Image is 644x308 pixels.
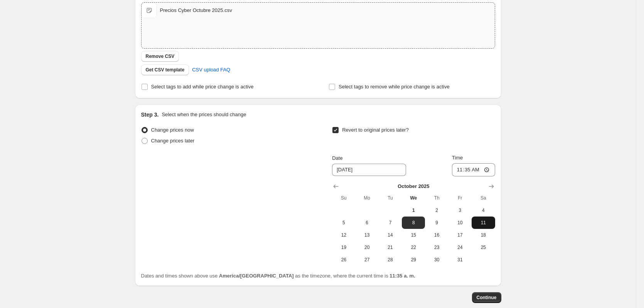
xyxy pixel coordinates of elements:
[335,195,352,201] span: Su
[332,254,355,266] button: Sunday October 26 2025
[472,217,495,229] button: Saturday October 11 2025
[160,7,232,14] div: Precios Cyber Octubre 2025.csv
[452,195,469,201] span: Fr
[379,229,402,241] button: Tuesday October 14 2025
[475,244,492,250] span: 25
[359,244,376,250] span: 20
[356,254,379,266] button: Monday October 27 2025
[452,244,469,250] span: 24
[382,244,399,250] span: 21
[425,229,448,241] button: Thursday October 16 2025
[335,244,352,250] span: 19
[472,204,495,217] button: Saturday October 4 2025
[332,229,355,241] button: Sunday October 12 2025
[379,241,402,254] button: Tuesday October 21 2025
[405,220,422,226] span: 8
[472,292,501,303] button: Continue
[477,294,497,301] span: Continue
[379,254,402,266] button: Tuesday October 28 2025
[342,127,409,133] span: Revert to original prices later?
[472,229,495,241] button: Saturday October 18 2025
[359,257,376,263] span: 27
[452,155,463,161] span: Time
[151,138,195,144] span: Change prices later
[475,232,492,238] span: 18
[425,254,448,266] button: Thursday October 30 2025
[332,241,355,254] button: Sunday October 19 2025
[448,192,472,204] th: Friday
[332,217,355,229] button: Sunday October 5 2025
[402,192,425,204] th: Wednesday
[151,127,194,133] span: Change prices now
[187,64,235,76] a: CSV upload FAQ
[141,64,189,75] button: Get CSV template
[356,192,379,204] th: Monday
[475,195,492,201] span: Sa
[332,155,342,161] span: Date
[425,241,448,254] button: Thursday October 23 2025
[141,273,415,279] span: Dates and times shown above use as the timezone, where the current time is
[472,241,495,254] button: Saturday October 25 2025
[339,84,450,90] span: Select tags to remove while price change is active
[335,220,352,226] span: 5
[379,192,402,204] th: Tuesday
[402,254,425,266] button: Wednesday October 29 2025
[389,273,415,279] b: 11:35 a. m.
[402,241,425,254] button: Wednesday October 22 2025
[382,195,399,201] span: Tu
[356,229,379,241] button: Monday October 13 2025
[428,195,445,201] span: Th
[452,232,469,238] span: 17
[219,273,294,279] b: America/[GEOGRAPHIC_DATA]
[452,220,469,226] span: 10
[428,244,445,250] span: 23
[405,232,422,238] span: 15
[452,257,469,263] span: 31
[359,232,376,238] span: 13
[192,66,230,74] span: CSV upload FAQ
[335,232,352,238] span: 12
[359,195,376,201] span: Mo
[356,217,379,229] button: Monday October 6 2025
[425,217,448,229] button: Thursday October 9 2025
[382,220,399,226] span: 7
[162,111,246,118] p: Select when the prices should change
[402,217,425,229] button: Wednesday October 8 2025
[428,220,445,226] span: 9
[452,163,495,176] input: 12:00
[475,220,492,226] span: 11
[332,164,406,176] input: 9/30/2025
[448,229,472,241] button: Friday October 17 2025
[448,241,472,254] button: Friday October 24 2025
[448,254,472,266] button: Friday October 31 2025
[402,204,425,217] button: Today Wednesday October 1 2025
[379,217,402,229] button: Tuesday October 7 2025
[448,204,472,217] button: Friday October 3 2025
[452,207,469,213] span: 3
[151,84,254,90] span: Select tags to add while price change is active
[405,195,422,201] span: We
[356,241,379,254] button: Monday October 20 2025
[141,111,159,118] h2: Step 3.
[448,217,472,229] button: Friday October 10 2025
[330,181,341,192] button: Show previous month, September 2025
[486,181,497,192] button: Show next month, November 2025
[428,232,445,238] span: 16
[428,257,445,263] span: 30
[382,232,399,238] span: 14
[332,192,355,204] th: Sunday
[475,207,492,213] span: 4
[472,192,495,204] th: Saturday
[141,51,179,62] button: Remove CSV
[405,207,422,213] span: 1
[405,244,422,250] span: 22
[402,229,425,241] button: Wednesday October 15 2025
[428,207,445,213] span: 2
[335,257,352,263] span: 26
[425,204,448,217] button: Thursday October 2 2025
[405,257,422,263] span: 29
[359,220,376,226] span: 6
[382,257,399,263] span: 28
[425,192,448,204] th: Thursday
[146,67,185,73] span: Get CSV template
